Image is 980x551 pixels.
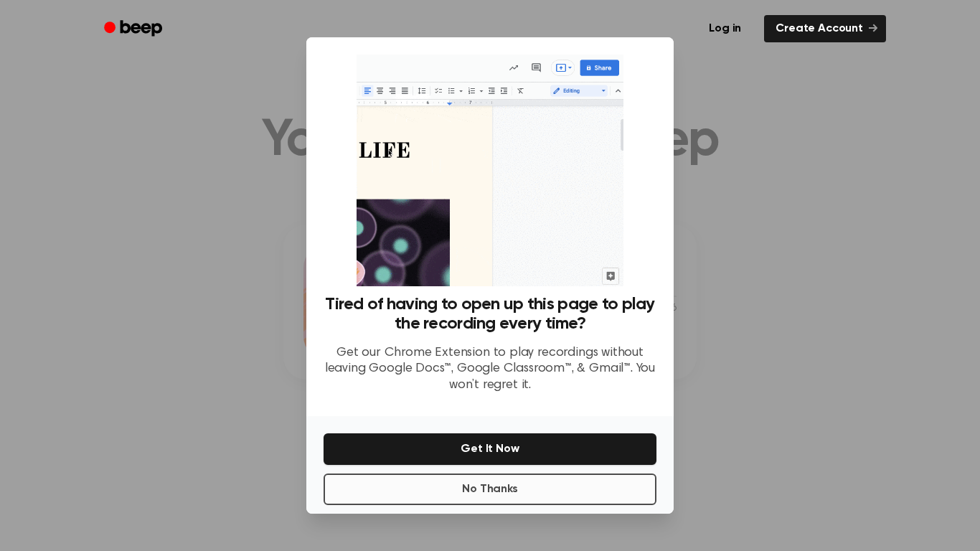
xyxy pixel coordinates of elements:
[324,474,656,505] button: No Thanks
[764,15,886,42] a: Create Account
[324,345,656,394] p: Get our Chrome Extension to play recordings without leaving Google Docs™, Google Classroom™, & Gm...
[324,433,656,465] button: Get It Now
[324,295,656,334] h3: Tired of having to open up this page to play the recording every time?
[694,12,755,45] a: Log in
[94,15,175,43] a: Beep
[357,55,623,286] img: Beep extension in action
